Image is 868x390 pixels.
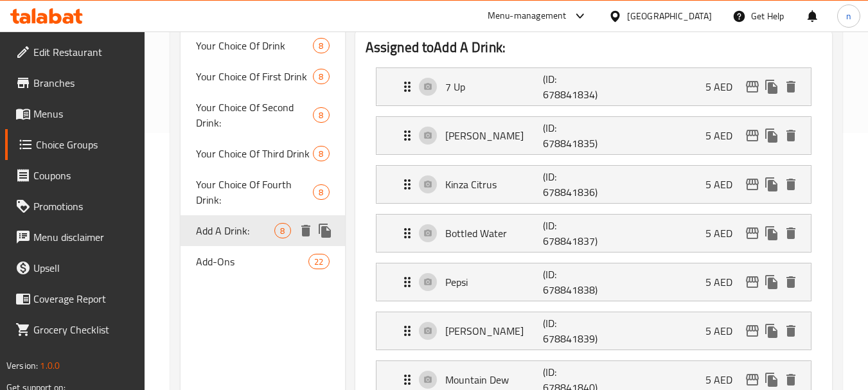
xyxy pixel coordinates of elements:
p: 5 AED [705,128,743,143]
p: (ID: 678841839) [543,315,608,346]
div: Expand [376,68,811,105]
span: Version: [6,357,38,374]
span: 8 [314,186,328,199]
button: duplicate [762,272,781,292]
li: Expand [366,258,822,306]
span: Menus [33,106,135,121]
button: edit [743,224,762,243]
li: Expand [366,160,822,209]
p: (ID: 678841838) [543,267,608,297]
button: duplicate [315,221,335,240]
div: Expand [376,312,811,350]
span: 8 [275,225,290,237]
span: Branches [33,75,135,91]
p: 7 Up [445,79,544,94]
p: Mountain Dew [445,372,544,387]
div: Choices [308,254,329,269]
span: 1.0.0 [40,357,60,374]
div: Menu-management [488,8,567,24]
span: Coupons [33,168,135,183]
span: Choice Groups [36,137,135,152]
div: Your Choice Of Second Drink:8 [181,92,344,138]
span: Your Choice Of Second Drink: [196,100,313,130]
p: Bottled Water [445,226,544,241]
li: Expand [366,209,822,258]
span: Coverage Report [33,291,135,306]
a: Choice Groups [5,129,145,160]
button: edit [743,370,762,389]
a: Edit Restaurant [5,37,145,67]
span: n [846,9,851,23]
p: 5 AED [705,177,743,192]
div: [GEOGRAPHIC_DATA] [627,9,712,23]
span: Edit Restaurant [33,44,135,60]
button: duplicate [762,224,781,243]
div: Expand [376,117,811,154]
a: Upsell [5,253,145,283]
div: Choices [313,107,329,123]
div: Expand [376,263,811,301]
li: Expand [366,111,822,160]
button: delete [781,224,801,243]
button: duplicate [762,126,781,145]
div: Expand [376,166,811,203]
span: 22 [309,256,328,268]
span: Grocery Checklist [33,322,135,337]
li: Expand [366,306,822,355]
div: Your Choice Of First Drink8 [181,61,344,92]
span: Your Choice Of Third Drink [196,146,313,161]
div: Your Choice Of Fourth Drink:8 [181,169,344,215]
div: Add A Drink:8deleteduplicate [181,215,344,246]
div: Choices [313,146,329,161]
div: Your Choice Of Third Drink8 [181,138,344,169]
a: Menu disclaimer [5,222,145,253]
button: duplicate [762,175,781,194]
span: Upsell [33,260,135,276]
span: Add A Drink: [196,223,274,238]
p: Pepsi [445,274,544,290]
li: Expand [366,62,822,111]
span: Your Choice Of First Drink [196,69,313,84]
span: 8 [314,71,328,83]
h2: Assigned to Add A Drink: [366,38,822,57]
div: Choices [313,184,329,200]
span: 8 [314,40,328,52]
p: (ID: 678841834) [543,71,608,102]
span: Your Choice Of Fourth Drink: [196,177,313,208]
button: edit [743,175,762,194]
a: Branches [5,67,145,98]
a: Coverage Report [5,283,145,314]
button: delete [781,321,801,341]
button: duplicate [762,77,781,96]
button: edit [743,126,762,145]
button: edit [743,321,762,341]
a: Grocery Checklist [5,314,145,345]
div: Choices [313,69,329,84]
span: Menu disclaimer [33,229,135,245]
button: delete [296,221,315,240]
p: (ID: 678841837) [543,218,608,249]
button: delete [781,370,801,389]
p: 5 AED [705,274,743,290]
span: 8 [314,109,328,121]
button: duplicate [762,321,781,341]
button: duplicate [762,370,781,389]
p: Kinza Citrus [445,177,544,192]
p: [PERSON_NAME] [445,323,544,339]
p: [PERSON_NAME] [445,128,544,143]
a: Coupons [5,160,145,191]
button: delete [781,175,801,194]
div: Choices [313,38,329,53]
div: Your Choice Of Drink8 [181,30,344,61]
span: Add-Ons [196,254,308,269]
button: delete [781,77,801,96]
button: delete [781,272,801,292]
p: 5 AED [705,323,743,339]
p: 5 AED [705,226,743,241]
p: 5 AED [705,79,743,94]
div: Expand [376,215,811,252]
p: 5 AED [705,372,743,387]
a: Promotions [5,191,145,222]
div: Add-Ons22 [181,246,344,277]
span: Your Choice Of Drink [196,38,313,53]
